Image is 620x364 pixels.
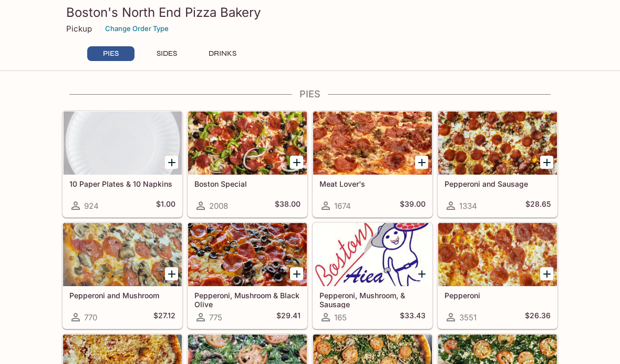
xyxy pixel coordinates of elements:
button: Add Pepperoni, Mushroom & Black Olive [290,267,303,280]
span: 775 [209,312,222,322]
h5: $26.36 [525,311,551,323]
h5: Pepperoni [445,291,551,300]
button: Add Pepperoni, Mushroom, & Sausage [415,267,428,280]
h3: Boston's North End Pizza Bakery [66,4,554,21]
div: 10 Paper Plates & 10 Napkins [63,112,182,175]
span: 3551 [459,312,477,322]
h4: PIES [62,88,558,100]
h5: Meat Lover's [319,179,426,188]
div: Pepperoni and Sausage [438,112,557,175]
span: 924 [84,201,99,211]
div: Pepperoni and Mushroom [63,223,182,286]
a: Pepperoni and Mushroom770$27.12 [63,223,182,329]
h5: $38.00 [275,199,301,212]
button: Change Order Type [100,21,173,37]
button: Add Meat Lover's [415,156,428,169]
button: Add Boston Special [290,156,303,169]
h5: $27.12 [153,311,175,323]
div: Pepperoni, Mushroom, & Sausage [313,223,432,286]
h5: $1.00 [156,199,175,212]
span: 1674 [334,201,351,211]
a: Boston Special2008$38.00 [188,111,307,217]
button: DRINKS [199,46,246,61]
button: PIES [87,46,135,61]
button: Add Pepperoni [540,267,553,280]
div: Pepperoni, Mushroom & Black Olive [188,223,307,286]
h5: 10 Paper Plates & 10 Napkins [69,179,175,188]
button: Add Pepperoni and Mushroom [165,267,178,280]
span: 2008 [209,201,228,211]
a: Meat Lover's1674$39.00 [313,111,432,217]
h5: Boston Special [194,179,301,188]
div: Pepperoni [438,223,557,286]
button: Add Pepperoni and Sausage [540,156,553,169]
h5: $28.65 [525,199,551,212]
div: Meat Lover's [313,112,432,175]
h5: Pepperoni and Mushroom [69,291,175,300]
a: Pepperoni and Sausage1334$28.65 [438,111,557,217]
button: SIDES [143,46,190,61]
p: Pickup [66,24,92,34]
button: Add 10 Paper Plates & 10 Napkins [165,156,178,169]
h5: Pepperoni, Mushroom, & Sausage [319,291,426,308]
h5: $29.41 [276,311,301,323]
span: 770 [84,312,97,322]
a: 10 Paper Plates & 10 Napkins924$1.00 [63,111,182,217]
span: 165 [334,312,347,322]
span: 1334 [459,201,477,211]
a: Pepperoni, Mushroom & Black Olive775$29.41 [188,223,307,329]
h5: $33.43 [400,311,426,323]
a: Pepperoni, Mushroom, & Sausage165$33.43 [313,223,432,329]
h5: $39.00 [400,199,426,212]
a: Pepperoni3551$26.36 [438,223,557,329]
div: Boston Special [188,112,307,175]
h5: Pepperoni, Mushroom & Black Olive [194,291,301,308]
h5: Pepperoni and Sausage [445,179,551,188]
